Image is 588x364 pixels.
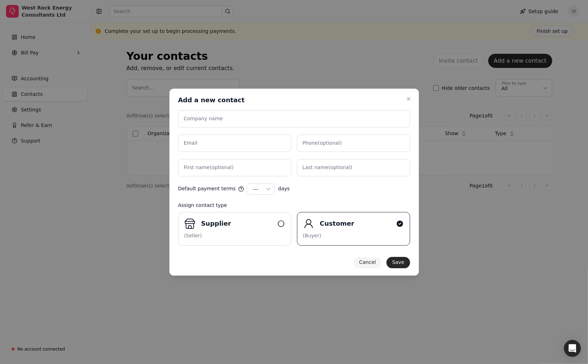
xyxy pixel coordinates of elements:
div: (Buyer) [303,232,404,239]
span: days [278,185,290,193]
div: Customer [320,219,393,229]
span: Default payment terms [178,185,236,193]
h2: Add a new contact [178,96,245,104]
div: (Seller) [184,232,285,239]
label: Company name [184,115,223,122]
div: Supplier [201,219,274,229]
label: Email [184,139,198,147]
div: Assign contact type [178,202,410,209]
label: First name (optional) [184,164,234,171]
label: Last name (optional) [303,164,353,171]
button: Save [386,257,410,268]
button: Cancel [354,257,382,268]
label: Phone (optional) [303,139,342,147]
